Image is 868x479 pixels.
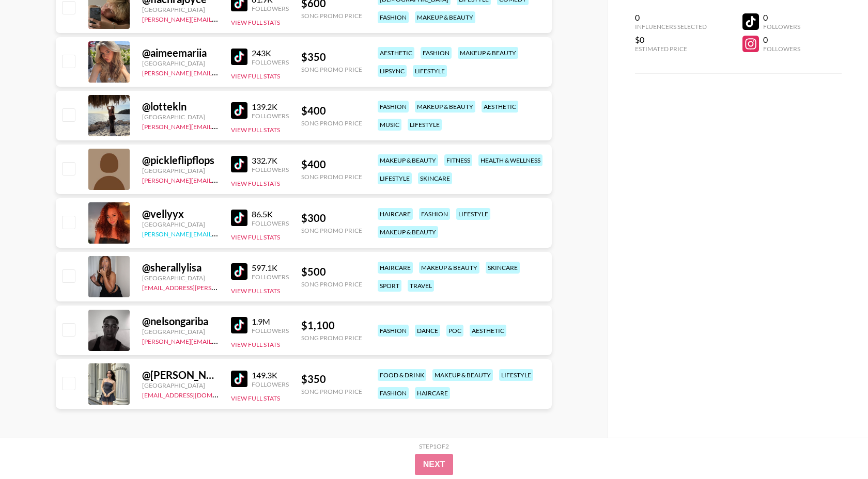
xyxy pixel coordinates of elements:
[231,210,247,226] img: TikTok
[301,119,362,127] div: Song Promo Price
[763,23,800,30] div: Followers
[763,45,800,53] div: Followers
[301,280,362,288] div: Song Promo Price
[378,154,438,166] div: makeup & beauty
[378,172,412,184] div: lifestyle
[301,388,362,395] div: Song Promo Price
[378,11,409,23] div: fashion
[252,370,289,380] div: 149.3K
[301,173,362,181] div: Song Promo Price
[142,46,219,59] div: @ aimeemariia
[231,102,247,119] img: TikTok
[301,212,362,225] div: $ 300
[378,280,401,292] div: sport
[446,325,463,337] div: poc
[142,228,295,238] a: [PERSON_NAME][EMAIL_ADDRESS][DOMAIN_NAME]
[421,47,452,59] div: fashion
[231,263,247,280] img: TikTok
[142,328,219,336] div: [GEOGRAPHIC_DATA]
[252,102,289,112] div: 139.2K
[142,315,219,328] div: @ nelsongariba
[252,5,289,12] div: Followers
[413,65,447,77] div: lifestyle
[142,174,344,184] a: [PERSON_NAME][EMAIL_ADDRESS][PERSON_NAME][DOMAIN_NAME]
[142,381,219,389] div: [GEOGRAPHIC_DATA]
[142,336,295,345] a: [PERSON_NAME][EMAIL_ADDRESS][DOMAIN_NAME]
[444,154,472,166] div: fitness
[378,262,413,274] div: haircare
[142,113,219,121] div: [GEOGRAPHIC_DATA]
[419,262,479,274] div: makeup & beauty
[378,325,409,337] div: fashion
[142,67,295,77] a: [PERSON_NAME][EMAIL_ADDRESS][DOMAIN_NAME]
[432,369,493,381] div: makeup & beauty
[378,208,413,220] div: haircare
[478,154,542,166] div: health & wellness
[816,427,856,467] iframe: Drift Widget Chat Controller
[252,316,289,327] div: 1.9M
[486,262,520,274] div: skincare
[142,121,295,131] a: [PERSON_NAME][EMAIL_ADDRESS][DOMAIN_NAME]
[482,101,518,113] div: aesthetic
[415,11,475,23] div: makeup & beauty
[301,158,362,171] div: $ 400
[231,156,247,172] img: TikTok
[252,327,289,334] div: Followers
[419,208,450,220] div: fashion
[231,394,280,402] button: View Full Stats
[378,65,407,77] div: lipsync
[231,180,280,187] button: View Full Stats
[142,369,219,381] div: @ [PERSON_NAME].x33
[252,58,289,66] div: Followers
[378,226,438,238] div: makeup & beauty
[499,369,533,381] div: lifestyle
[231,72,280,80] button: View Full Stats
[231,233,280,241] button: View Full Stats
[231,341,280,348] button: View Full Stats
[635,45,707,53] div: Estimated Price
[231,371,247,387] img: TikTok
[415,387,450,399] div: haircare
[142,207,219,220] div: @ vellyyx
[415,454,454,475] button: Next
[301,334,362,342] div: Song Promo Price
[252,112,289,120] div: Followers
[142,167,219,174] div: [GEOGRAPHIC_DATA]
[378,47,414,59] div: aesthetic
[763,12,800,23] div: 0
[142,59,219,67] div: [GEOGRAPHIC_DATA]
[301,319,362,332] div: $ 1,100
[415,101,475,113] div: makeup & beauty
[418,172,452,184] div: skincare
[378,387,409,399] div: fashion
[456,208,490,220] div: lifestyle
[231,19,280,26] button: View Full Stats
[635,35,707,45] div: $0
[635,23,707,30] div: Influencers Selected
[301,265,362,278] div: $ 500
[252,166,289,173] div: Followers
[378,369,426,381] div: food & drink
[415,325,440,337] div: dance
[252,263,289,273] div: 597.1K
[301,66,362,73] div: Song Promo Price
[301,104,362,117] div: $ 400
[142,13,295,23] a: [PERSON_NAME][EMAIL_ADDRESS][DOMAIN_NAME]
[231,317,247,333] img: TikTok
[142,282,295,292] a: [EMAIL_ADDRESS][PERSON_NAME][DOMAIN_NAME]
[231,49,247,65] img: TikTok
[231,287,280,295] button: View Full Stats
[252,273,289,281] div: Followers
[470,325,506,337] div: aesthetic
[301,373,362,386] div: $ 350
[252,380,289,388] div: Followers
[458,47,518,59] div: makeup & beauty
[301,51,362,63] div: $ 350
[252,219,289,227] div: Followers
[231,126,280,134] button: View Full Stats
[142,100,219,113] div: @ lottekln
[142,274,219,282] div: [GEOGRAPHIC_DATA]
[378,119,401,131] div: music
[763,35,800,45] div: 0
[142,261,219,274] div: @ sherallylisa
